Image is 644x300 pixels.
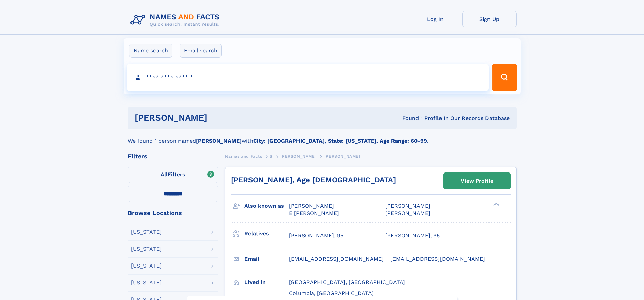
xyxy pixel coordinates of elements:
[385,210,430,216] span: [PERSON_NAME]
[244,277,289,288] h3: Lived in
[289,279,405,285] span: [GEOGRAPHIC_DATA], [GEOGRAPHIC_DATA]
[408,11,462,27] a: Log In
[129,44,172,58] label: Name search
[131,229,162,235] div: [US_STATE]
[385,232,440,239] a: [PERSON_NAME], 95
[253,138,427,144] b: City: [GEOGRAPHIC_DATA], State: [US_STATE], Age Range: 60-99
[444,173,510,189] a: View Profile
[492,64,517,91] button: Search Button
[128,11,225,29] img: Logo Names and Facts
[324,154,360,159] span: [PERSON_NAME]
[231,176,396,184] a: [PERSON_NAME], Age [DEMOGRAPHIC_DATA]
[289,210,339,216] span: E [PERSON_NAME]
[131,263,162,269] div: [US_STATE]
[128,129,517,145] div: We found 1 person named with .
[244,228,289,239] h3: Relatives
[492,202,500,207] div: ❯
[289,232,343,239] a: [PERSON_NAME], 95
[462,11,517,27] a: Sign Up
[289,290,374,296] span: Columbia, [GEOGRAPHIC_DATA]
[244,200,289,212] h3: Also known as
[385,203,430,209] span: [PERSON_NAME]
[131,280,162,285] div: [US_STATE]
[280,152,316,160] a: [PERSON_NAME]
[128,153,218,159] div: Filters
[280,154,316,159] span: [PERSON_NAME]
[225,152,262,160] a: Names and Facts
[196,138,242,144] b: [PERSON_NAME]
[135,114,305,122] h1: [PERSON_NAME]
[180,44,222,58] label: Email search
[305,115,510,122] div: Found 1 Profile In Our Records Database
[128,167,218,183] label: Filters
[270,154,273,159] span: S
[131,246,162,252] div: [US_STATE]
[244,253,289,265] h3: Email
[270,152,273,160] a: S
[461,173,493,189] div: View Profile
[289,256,384,262] span: [EMAIL_ADDRESS][DOMAIN_NAME]
[161,171,168,178] span: All
[128,210,218,216] div: Browse Locations
[289,203,334,209] span: [PERSON_NAME]
[390,256,485,262] span: [EMAIL_ADDRESS][DOMAIN_NAME]
[127,64,489,91] input: search input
